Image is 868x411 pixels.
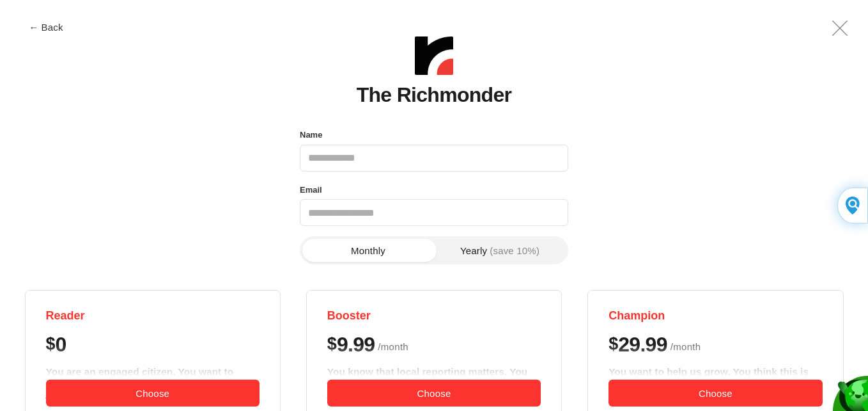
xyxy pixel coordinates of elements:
h4: Champion [608,309,822,323]
span: ← [29,22,38,32]
h1: The Richmonder [357,84,512,106]
input: Email [300,199,568,226]
span: 29.99 [618,334,667,355]
span: $ [46,334,56,354]
button: Choose [46,380,260,407]
button: Choose [327,380,541,407]
span: / month [670,339,701,355]
span: $ [608,334,618,354]
h4: Reader [46,309,260,323]
label: Name [300,127,322,143]
span: $ [327,334,337,354]
span: 9.99 [337,334,375,355]
label: Email [300,182,322,198]
button: Monthly [302,239,434,262]
button: Yearly(save 10%) [434,239,566,262]
h4: Booster [327,309,541,323]
button: Choose [608,380,822,407]
span: (save 10%) [490,246,539,255]
img: The Richmonder [415,36,453,75]
span: / month [378,339,408,355]
span: 0 [56,334,66,355]
button: ← Back [20,22,72,32]
input: Name [300,145,568,172]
